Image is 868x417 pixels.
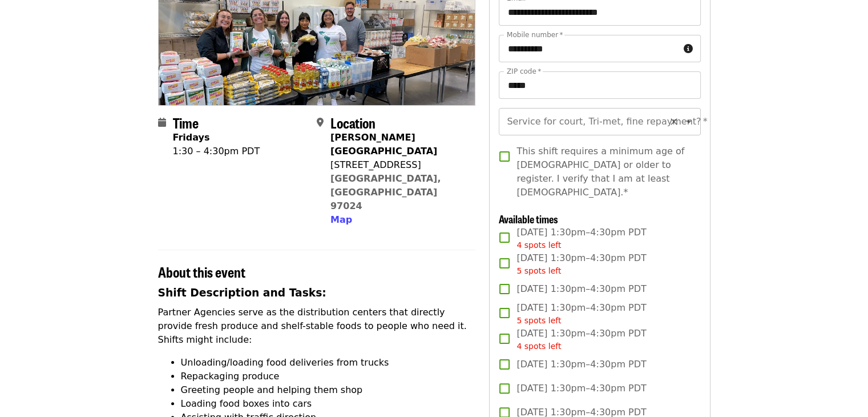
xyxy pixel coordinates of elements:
span: [DATE] 1:30pm–4:30pm PDT [516,358,646,371]
span: [DATE] 1:30pm–4:30pm PDT [516,327,646,352]
h3: Shift Description and Tasks: [158,285,476,301]
i: calendar icon [158,117,166,128]
span: 4 spots left [516,342,561,351]
label: ZIP code [507,68,541,75]
span: This shift requires a minimum age of [DEMOGRAPHIC_DATA] or older to register. I verify that I am ... [516,145,691,199]
span: Location [330,113,376,133]
span: Available times [499,211,558,226]
li: Greeting people and helping them shop [181,383,476,397]
span: 4 spots left [516,240,561,250]
p: Partner Agencies serve as the distribution centers that directly provide fresh produce and shelf-... [158,306,476,347]
label: Mobile number [507,31,563,38]
div: [STREET_ADDRESS] [330,158,466,172]
span: [DATE] 1:30pm–4:30pm PDT [516,382,646,395]
i: map-marker-alt icon [317,117,324,128]
span: [DATE] 1:30pm–4:30pm PDT [516,251,646,277]
i: circle-info icon [684,43,693,54]
span: [DATE] 1:30pm–4:30pm PDT [516,226,646,251]
span: Time [173,113,199,133]
li: Unloading/loading food deliveries from trucks [181,356,476,370]
button: Map [330,213,352,227]
li: Loading food boxes into cars [181,397,476,411]
span: 5 spots left [516,316,561,325]
li: Repackaging produce [181,370,476,383]
span: Map [330,214,352,225]
strong: [PERSON_NAME][GEOGRAPHIC_DATA] [330,132,437,157]
span: About this event [158,262,245,282]
span: [DATE] 1:30pm–4:30pm PDT [516,282,646,296]
a: [GEOGRAPHIC_DATA], [GEOGRAPHIC_DATA] 97024 [330,173,441,211]
input: ZIP code [499,71,700,99]
span: [DATE] 1:30pm–4:30pm PDT [516,301,646,327]
span: 5 spots left [516,266,561,275]
button: Clear [666,114,682,130]
button: Open [681,114,697,130]
strong: Fridays [173,132,210,143]
div: 1:30 – 4:30pm PDT [173,145,260,158]
input: Mobile number [499,35,679,62]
